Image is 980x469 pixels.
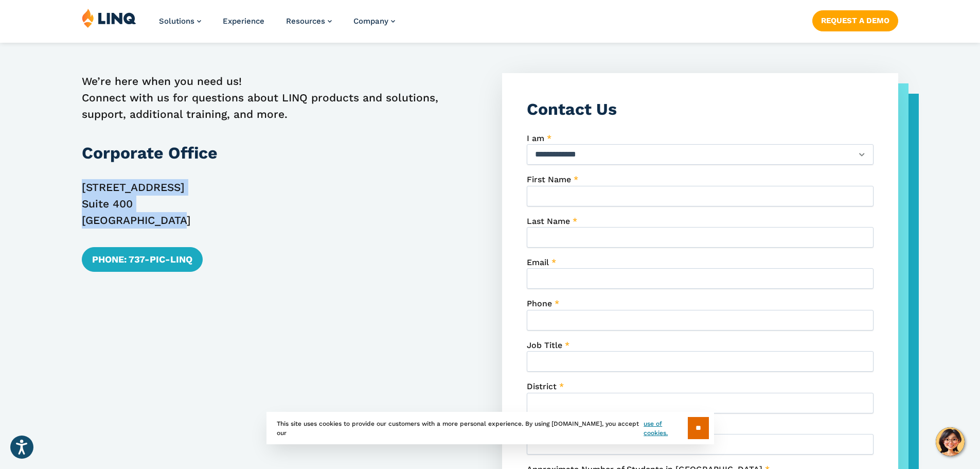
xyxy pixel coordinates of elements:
[644,419,687,438] a: use of cookies.
[812,8,898,31] nav: Button Navigation
[812,10,898,31] a: Request a Demo
[527,381,557,391] span: District
[527,175,571,184] span: First Name
[82,73,478,123] p: We’re here when you need us! Connect with us for questions about LINQ products and solutions, sup...
[286,16,332,26] a: Resources
[159,16,194,26] span: Solutions
[936,427,965,456] button: Hello, have a question? Let’s chat.
[286,16,325,26] span: Resources
[82,142,478,165] h3: Corporate Office
[527,257,549,267] span: Email
[159,16,201,26] a: Solutions
[527,299,552,308] span: Phone
[527,216,570,226] span: Last Name
[527,133,544,143] span: I am
[159,8,395,42] nav: Primary Navigation
[223,16,264,26] a: Experience
[353,16,388,26] span: Company
[527,340,562,350] span: Job Title
[82,247,203,272] a: Phone: 737-PIC-LINQ
[82,179,478,229] p: [STREET_ADDRESS] Suite 400 [GEOGRAPHIC_DATA]
[353,16,395,26] a: Company
[527,98,874,121] h3: Contact Us
[82,8,136,28] img: LINQ | K‑12 Software
[266,412,714,444] div: This site uses cookies to provide our customers with a more personal experience. By using [DOMAIN...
